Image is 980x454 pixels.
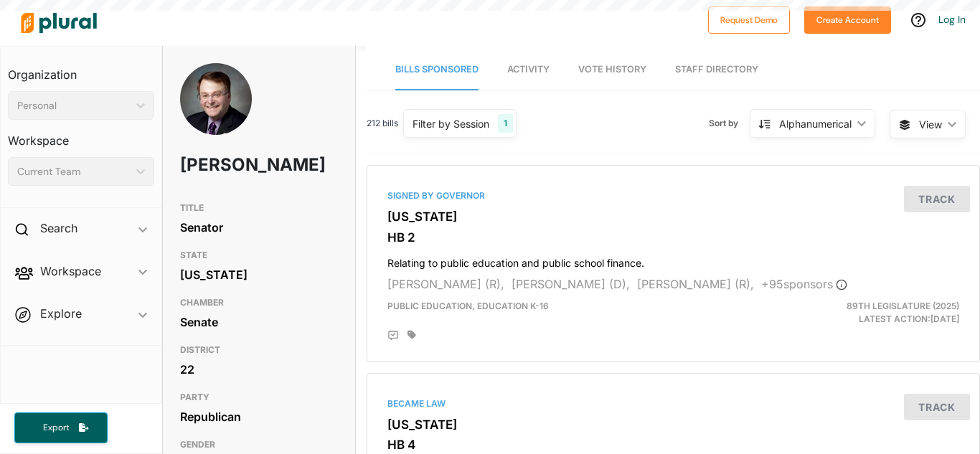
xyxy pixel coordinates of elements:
span: Export [33,422,79,434]
a: Activity [507,49,550,90]
button: Request Demo [708,6,790,34]
span: 212 bills [367,117,398,130]
div: Republican [180,406,338,427]
div: Alphanumerical [779,116,852,131]
span: View [919,117,942,132]
h3: CHAMBER [180,294,338,311]
span: Public Education, Education K-16 [387,301,549,311]
span: + 95 sponsor s [761,277,847,291]
a: Vote History [578,49,646,90]
div: 22 [180,359,338,380]
div: Senator [180,217,338,238]
div: Add Position Statement [387,330,399,341]
a: Bills Sponsored [395,49,479,90]
div: Became Law [387,397,959,410]
h3: GENDER [180,436,338,453]
span: [PERSON_NAME] (R), [637,277,754,291]
h2: Search [40,220,77,236]
button: Track [904,186,970,212]
h3: TITLE [180,199,338,217]
h3: PARTY [180,389,338,406]
span: [PERSON_NAME] (D), [512,277,630,291]
span: Vote History [578,64,646,75]
a: Staff Directory [675,49,758,90]
span: Sort by [709,117,750,130]
h3: Organization [8,54,154,85]
div: Signed by Governor [387,189,959,202]
a: Request Demo [708,11,790,27]
a: Create Account [804,11,891,27]
h3: HB 2 [387,230,959,245]
span: 89th Legislature (2025) [847,301,959,311]
div: Filter by Session [413,116,489,131]
button: Track [904,394,970,420]
h3: [US_STATE] [387,417,959,432]
div: Add tags [407,330,416,340]
h4: Relating to public education and public school finance. [387,250,959,270]
h3: HB 4 [387,438,959,452]
div: 1 [498,114,513,133]
button: Export [14,412,108,443]
span: Activity [507,64,550,75]
a: Log In [938,13,966,26]
div: Personal [17,98,131,113]
h3: DISTRICT [180,341,338,359]
div: Latest Action: [DATE] [772,300,970,326]
h1: [PERSON_NAME] [180,143,275,186]
button: Create Account [804,6,891,34]
img: Headshot of Brian Birdwell [180,63,252,159]
div: Current Team [17,164,131,179]
span: Bills Sponsored [395,64,479,75]
div: [US_STATE] [180,264,338,285]
h3: STATE [180,247,338,264]
span: [PERSON_NAME] (R), [387,277,504,291]
div: Senate [180,311,338,333]
h3: [US_STATE] [387,209,959,224]
h3: Workspace [8,120,154,151]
